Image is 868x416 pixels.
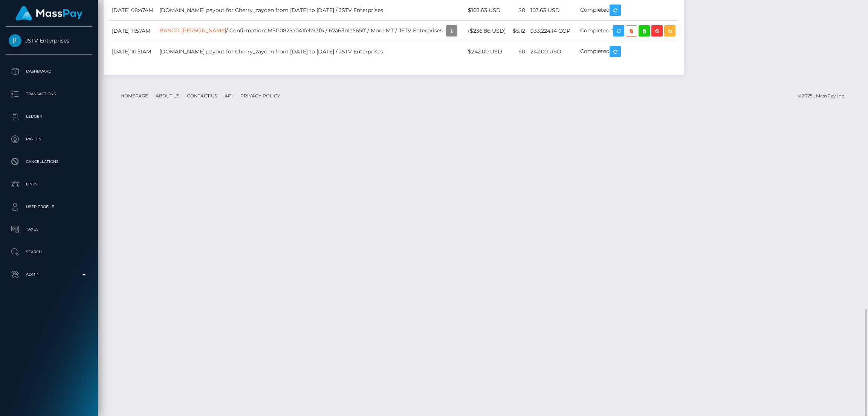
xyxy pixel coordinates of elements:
[9,88,89,100] p: Transactions
[157,41,465,62] td: [DOMAIN_NAME] payout for Cherry_zayden from [DATE] to [DATE] / JSTV Enterprises
[15,6,83,21] img: MassPay Logo
[6,265,92,284] a: Admin
[6,243,92,261] a: Search
[237,90,283,102] a: Privacy Policy
[9,66,89,77] p: Dashboard
[109,41,157,62] td: [DATE] 10:51AM
[6,175,92,194] a: Links
[9,111,89,122] p: Ledger
[9,269,89,280] p: Admin
[9,34,21,47] img: JSTV Enterprises
[528,21,578,41] td: 933,224.14 COP
[157,21,465,41] td: / Confirmation: MSP0825a041feb93f6 / 67a63b1a565ff / More MT / JSTV Enterprises -
[222,90,236,102] a: API
[528,41,578,62] td: 242.00 USD
[153,90,182,102] a: About Us
[9,201,89,213] p: User Profile
[109,21,157,41] td: [DATE] 11:57AM
[578,21,678,41] td: Completed *
[509,41,528,62] td: $0
[9,224,89,235] p: Taxes
[9,179,89,190] p: Links
[159,27,226,34] a: BANCO [PERSON_NAME]
[9,246,89,258] p: Search
[6,197,92,216] a: User Profile
[184,90,220,102] a: Contact Us
[465,41,509,62] td: $242.00 USD
[6,130,92,149] a: Payees
[6,107,92,126] a: Ledger
[6,62,92,81] a: Dashboard
[118,90,151,102] a: Homepage
[6,85,92,103] a: Transactions
[465,21,509,41] td: ($236.86 USD)
[798,92,851,100] div: © 2025 , MassPay Inc.
[6,220,92,239] a: Taxes
[9,156,89,167] p: Cancellations
[509,21,528,41] td: $5.12
[6,152,92,171] a: Cancellations
[578,41,678,62] td: Completed
[9,134,89,145] p: Payees
[6,37,92,44] span: JSTV Enterprises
